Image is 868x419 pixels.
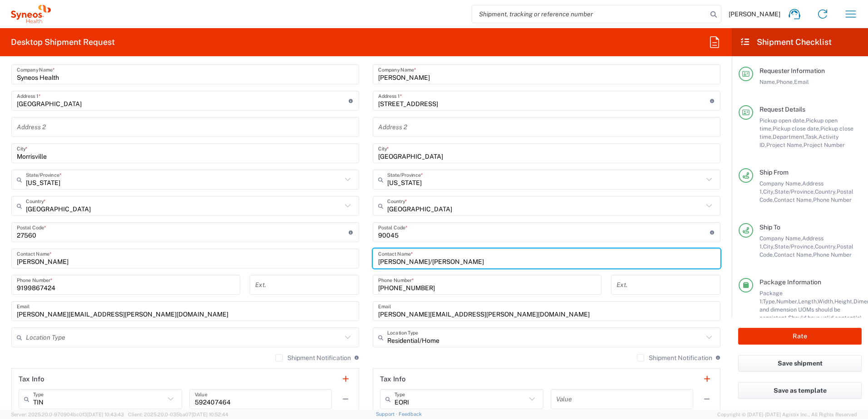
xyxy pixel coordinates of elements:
[399,411,422,417] a: Feedback
[813,196,852,203] span: Phone Number
[774,196,813,203] span: Contact Name,
[759,106,805,113] span: Request Details
[763,298,776,305] span: Type,
[798,298,818,305] span: Length,
[759,169,789,176] span: Ship From
[763,243,774,250] span: City,
[776,298,798,305] span: Number,
[759,235,802,242] span: Company Name,
[380,375,406,384] h2: Tax Info
[472,5,707,23] input: Shipment, tracking or reference number
[717,410,857,419] span: Copyright © [DATE]-[DATE] Agistix Inc., All Rights Reserved
[11,37,115,48] h2: Desktop Shipment Request
[11,412,124,417] span: Server: 2025.20.0-970904bc0f3
[804,141,845,148] span: Project Number
[759,278,821,286] span: Package Information
[19,375,44,384] h2: Tax Info
[834,298,853,305] span: Height,
[729,10,780,18] span: [PERSON_NAME]
[766,141,804,148] span: Project Name,
[759,117,806,124] span: Pickup open date,
[776,78,794,85] span: Phone,
[774,188,815,195] span: State/Province,
[815,188,837,195] span: Country,
[788,314,862,321] span: Should have valid content(s)
[759,290,783,305] span: Package 1:
[763,188,774,195] span: City,
[738,328,862,345] button: Rate
[637,354,712,361] label: Shipment Notification
[773,133,805,140] span: Department,
[738,355,862,372] button: Save shipment
[805,133,819,140] span: Task,
[759,224,780,231] span: Ship To
[128,412,228,417] span: Client: 2025.20.0-035ba07
[192,412,228,417] span: [DATE] 10:52:44
[773,125,820,132] span: Pickup close date,
[759,67,825,74] span: Requester Information
[774,243,815,250] span: State/Province,
[815,243,837,250] span: Country,
[813,251,852,258] span: Phone Number
[738,382,862,399] button: Save as template
[794,78,809,85] span: Email
[759,78,776,85] span: Name,
[740,37,832,48] h2: Shipment Checklist
[759,180,802,187] span: Company Name,
[818,298,834,305] span: Width,
[276,354,351,361] label: Shipment Notification
[87,412,124,417] span: [DATE] 10:43:43
[376,411,399,417] a: Support
[774,251,813,258] span: Contact Name,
